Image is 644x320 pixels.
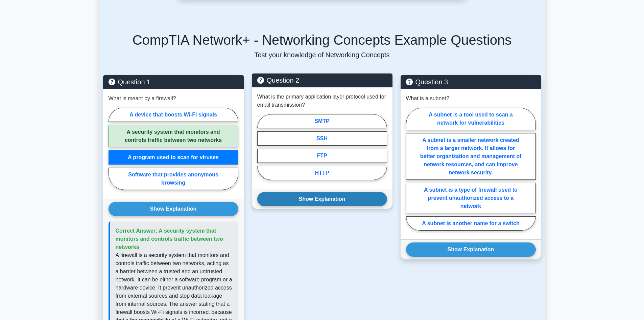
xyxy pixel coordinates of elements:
[103,32,541,48] h5: CompTIA Network+ - Networking Concepts Example Questions
[257,166,387,180] label: HTTP
[406,94,449,103] p: What is a subnet?
[116,228,223,250] span: Correct Answer: A security system that monitors and controls traffic between two networks
[257,192,387,206] button: Show Explanation
[109,94,176,103] p: What is meant by a firewall?
[406,242,536,257] button: Show Explanation
[109,108,238,122] label: A device that boosts Wi-Fi signals
[406,108,536,130] label: A subnet is a tool used to scan a network for vulnerabilities
[103,51,541,59] p: Test your knowledge of Networking Concepts
[109,78,238,86] h5: Question 1
[257,76,387,84] h5: Question 2
[406,183,536,213] label: A subnet is a type of firewall used to prevent unauthorized access to a network
[406,133,536,180] label: A subnet is a smaller network created from a larger network. It allows for better organization an...
[109,150,238,165] label: A program used to scan for viruses
[257,93,387,109] p: What is the primary application layer protocol used for email transmission?
[257,114,387,128] label: SMTP
[257,149,387,163] label: FTP
[257,131,387,146] label: SSH
[406,216,536,231] label: A subnet is another name for a switch
[109,202,238,216] button: Show Explanation
[109,125,238,147] label: A security system that monitors and controls traffic between two networks
[406,78,536,86] h5: Question 3
[109,168,238,190] label: Software that provides anonymous browsing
